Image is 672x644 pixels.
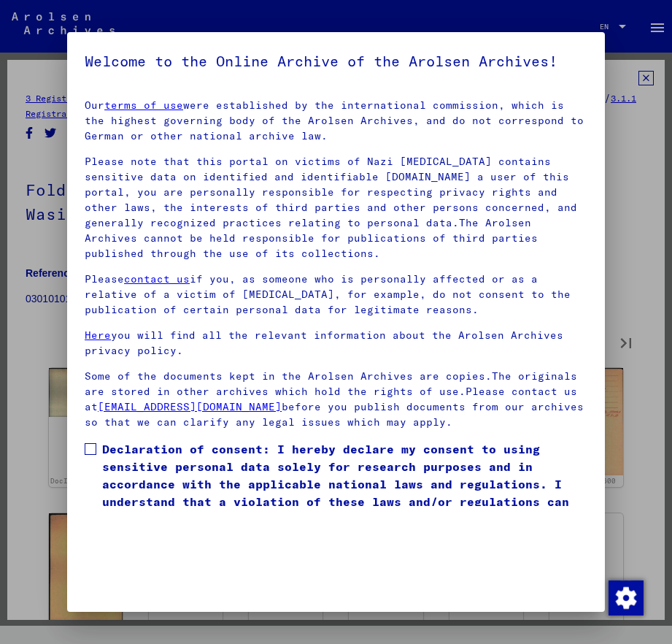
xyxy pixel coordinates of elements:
[85,369,587,430] p: Some of the documents kept in the Arolsen Archives are copies.The originals are stored in other a...
[85,98,587,144] p: Our were established by the international commission, which is the highest governing body of the ...
[85,154,587,261] p: Please note that this portal on victims of Nazi [MEDICAL_DATA] contains sensitive data on identif...
[85,272,587,318] p: Please if you, as someone who is personally affected or as a relative of a victim of [MEDICAL_DAT...
[102,440,587,528] span: Declaration of consent: I hereby declare my consent to using sensitive personal data solely for r...
[124,272,190,285] a: contact us
[608,580,643,615] div: Change consent
[98,400,282,413] a: [EMAIL_ADDRESS][DOMAIN_NAME]
[85,50,587,73] h5: Welcome to the Online Archive of the Arolsen Archives!
[85,328,587,359] p: you will find all the relevant information about the Arolsen Archives privacy policy.
[609,580,644,616] img: Change consent
[85,329,111,342] a: Here
[104,99,183,112] a: terms of use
